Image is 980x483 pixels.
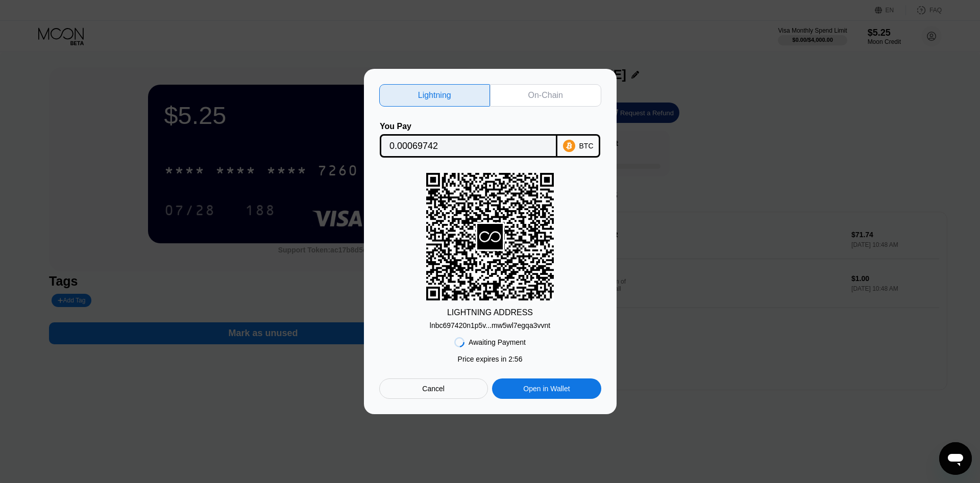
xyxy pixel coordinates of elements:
[379,84,491,107] div: Lightning
[508,355,522,363] span: 2 : 56
[379,378,488,399] div: Cancel
[469,338,526,346] div: Awaiting Payment
[430,321,550,329] div: lnbc697420n1p5v...mw5wl7egqa3vvnt
[418,90,451,100] div: Lightning
[458,355,523,363] div: Price expires in
[422,384,445,393] div: Cancel
[380,122,557,131] div: You Pay
[492,378,601,399] div: Open in Wallet
[379,122,601,158] div: You PayBTC
[939,442,972,475] iframe: Button to launch messaging window
[523,384,570,393] div: Open in Wallet
[430,317,550,329] div: lnbc697420n1p5v...mw5wl7egqa3vvnt
[528,90,563,100] div: On-Chain
[490,84,601,107] div: On-Chain
[579,142,594,150] div: BTC
[447,308,533,317] div: LIGHTNING ADDRESS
